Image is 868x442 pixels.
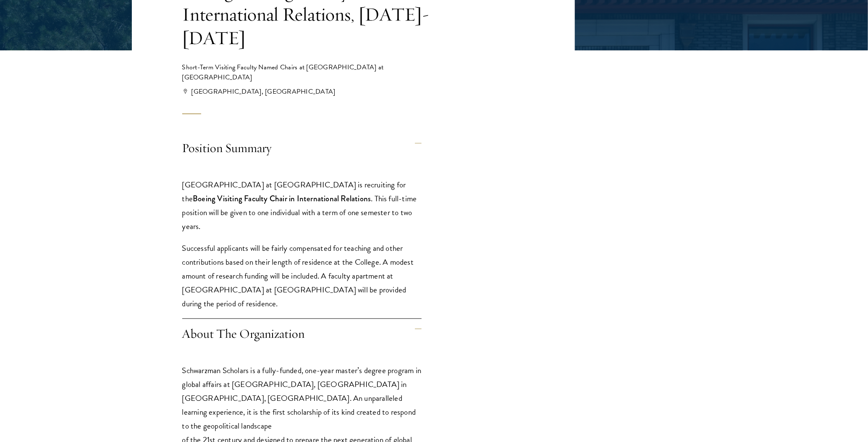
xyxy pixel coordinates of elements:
div: [GEOGRAPHIC_DATA], [GEOGRAPHIC_DATA] [184,87,447,97]
p: Successful applicants will be fairly compensated for teaching and other contributions based on th... [182,241,422,310]
strong: Boeing Visiting Faculty Chair in International Relations [193,193,371,204]
p: [GEOGRAPHIC_DATA] at [GEOGRAPHIC_DATA] is recruiting for the . This full-time position will be gi... [182,178,422,233]
div: Short-Term Visiting Faculty Named Chairs at [GEOGRAPHIC_DATA] at [GEOGRAPHIC_DATA] [182,62,447,82]
h4: Position Summary [182,133,422,165]
h4: About The Organization [182,319,422,351]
